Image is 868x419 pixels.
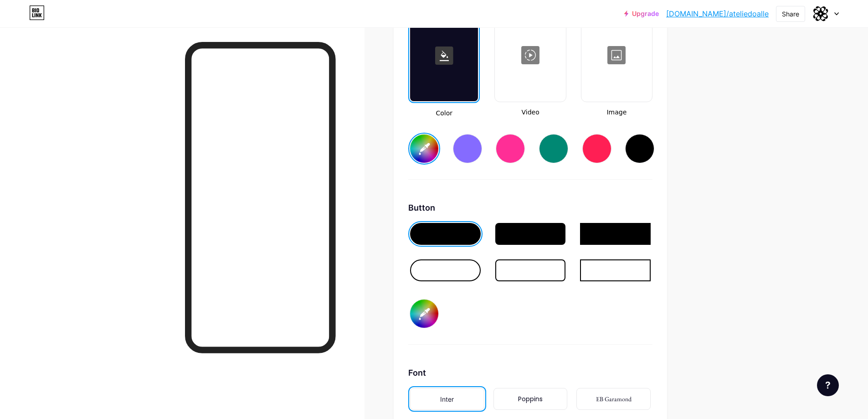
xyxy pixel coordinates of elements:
[581,108,652,117] span: Image
[782,9,799,19] div: Share
[666,8,769,19] a: [DOMAIN_NAME]/ateliedoalle
[408,109,480,118] span: Color
[812,5,829,22] img: ateliedoalle
[596,394,632,404] div: EB Garamond
[408,367,652,379] div: Font
[624,10,659,17] a: Upgrade
[408,202,652,214] div: Button
[494,108,566,117] span: Video
[518,394,543,404] div: Poppins
[440,394,454,404] div: Inter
